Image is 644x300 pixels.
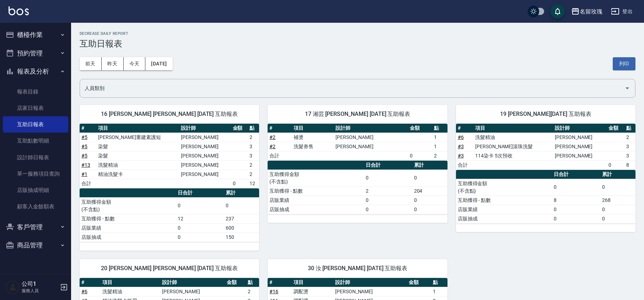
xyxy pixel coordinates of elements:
td: 合計 [80,179,96,188]
th: 項目 [292,124,334,133]
a: 報表目錄 [3,84,68,100]
th: 金額 [607,124,624,133]
td: 2 [432,151,447,160]
td: 0 [364,205,412,214]
th: 項目 [473,124,553,133]
th: 設計師 [553,124,607,133]
td: 0 [607,160,624,170]
td: 0 [176,197,224,214]
td: [PERSON_NAME] [179,142,231,151]
button: 列印 [613,57,635,70]
td: 合計 [268,151,292,160]
h3: 互助日報表 [80,39,635,49]
td: 2 [364,186,412,195]
span: 30 汝 [PERSON_NAME] [DATE] 互助報表 [276,265,439,272]
table: a dense table [268,124,447,161]
td: 互助獲得 - 點數 [268,186,364,195]
th: 設計師 [333,278,407,287]
td: 洗髮精油 [96,160,179,170]
td: 2 [248,133,259,142]
td: 互助獲得金額 (不含點) [456,179,552,195]
td: 2 [624,133,635,142]
span: 19 [PERSON_NAME][DATE] 互助報表 [465,111,627,118]
td: 3 [624,142,635,151]
a: 顧客入金餘額表 [3,198,68,215]
td: [PERSON_NAME] [333,287,407,296]
td: 114染卡 5次預收 [473,151,553,160]
td: 0 [412,205,447,214]
button: 報表及分析 [3,62,68,81]
td: 600 [224,223,259,232]
th: 金額 [408,124,432,133]
td: 0 [600,214,635,223]
th: # [268,278,291,287]
td: 洗髮精油 [101,287,160,296]
button: 預約管理 [3,44,68,63]
img: Person [6,280,20,294]
td: 互助獲得 - 點數 [80,214,176,223]
a: 互助日報表 [3,116,68,133]
a: #5 [81,153,87,159]
th: 點 [624,124,635,133]
button: 客戶管理 [3,218,68,236]
td: 互助獲得 - 點數 [456,195,552,205]
td: 店販業績 [456,205,552,214]
th: 金額 [407,278,431,287]
th: 點 [432,124,447,133]
a: #2 [269,134,275,140]
a: #6 [458,134,464,140]
th: 項目 [292,278,333,287]
button: 商品管理 [3,236,68,255]
a: #6 [81,289,87,294]
a: #16 [269,289,278,294]
img: Logo [9,6,29,15]
th: 設計師 [179,124,231,133]
td: 店販業績 [268,195,364,205]
td: [PERSON_NAME] [179,133,231,142]
span: 16 [PERSON_NAME] [PERSON_NAME] [DATE] 互助報表 [88,111,251,118]
td: 互助獲得金額 (不含點) [268,170,364,186]
th: 項目 [96,124,179,133]
table: a dense table [80,188,259,242]
a: 店販抽成明細 [3,182,68,198]
td: 204 [412,186,447,195]
td: [PERSON_NAME] [160,287,225,296]
span: 20 [PERSON_NAME] [PERSON_NAME] [DATE] 互助報表 [88,265,251,272]
td: 2 [248,170,259,179]
th: 項目 [101,278,160,287]
th: 設計師 [160,278,225,287]
td: 8 [552,195,600,205]
th: 點 [246,278,259,287]
button: 名留玫瑰 [568,4,605,19]
a: #2 [269,144,275,149]
th: 點 [431,278,447,287]
a: #5 [81,144,87,149]
button: save [551,4,565,18]
button: 登出 [608,5,635,18]
td: 0 [552,205,600,214]
th: # [268,124,292,133]
td: 補燙 [292,133,334,142]
td: 3 [248,142,259,151]
td: 0 [364,170,412,186]
input: 人員名稱 [83,82,622,95]
td: [PERSON_NAME] [553,142,607,151]
td: 1 [431,287,447,296]
td: 237 [224,214,259,223]
a: 店家日報表 [3,100,68,116]
td: 1 [432,133,447,142]
td: 0 [176,223,224,232]
td: [PERSON_NAME] [334,133,408,142]
h5: 公司1 [22,280,58,288]
td: 店販業績 [80,223,176,232]
button: 昨天 [102,57,124,70]
div: 名留玫瑰 [580,7,602,16]
td: 0 [412,195,447,205]
td: [PERSON_NAME] [179,151,231,160]
td: 0 [231,179,248,188]
td: 150 [224,232,259,242]
table: a dense table [456,124,635,170]
th: 累計 [224,188,259,198]
td: 精油洗髮卡 [96,170,179,179]
p: 服務人員 [22,288,58,294]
